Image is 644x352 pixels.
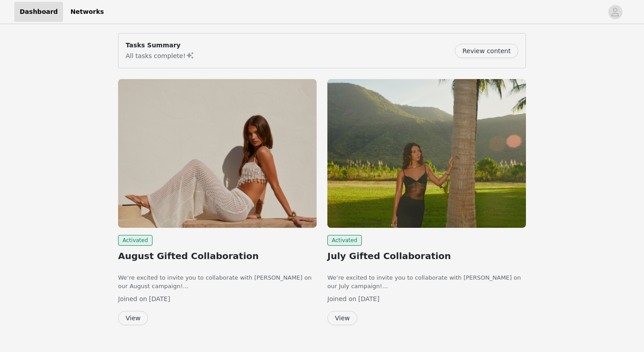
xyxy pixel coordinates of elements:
[118,311,148,325] button: View
[327,235,362,246] span: Activated
[118,273,317,291] p: We’re excited to invite you to collaborate with [PERSON_NAME] on our August campaign!
[118,295,147,302] span: Joined on
[118,79,317,228] img: Peppermayo USA
[327,295,356,302] span: Joined on
[611,5,619,19] div: avatar
[118,249,317,263] h2: August Gifted Collaboration
[358,295,379,302] span: [DATE]
[65,2,109,22] a: Networks
[327,249,526,263] h2: July Gifted Collaboration
[118,315,148,322] a: View
[327,311,357,325] button: View
[126,41,195,50] p: Tasks Summary
[126,50,195,61] p: All tasks complete!
[149,295,170,302] span: [DATE]
[327,315,357,322] a: View
[455,44,518,58] button: Review content
[14,2,63,22] a: Dashboard
[118,235,153,246] span: Activated
[327,79,526,228] img: Peppermayo USA
[327,273,526,291] p: We’re excited to invite you to collaborate with [PERSON_NAME] on our July campaign!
